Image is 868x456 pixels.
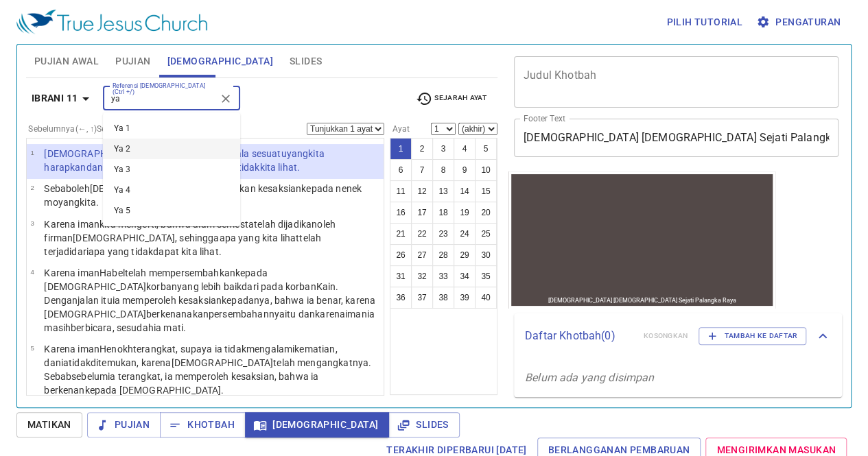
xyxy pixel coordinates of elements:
[16,10,207,34] img: True Jesus Church
[183,322,186,333] wg599: .
[256,416,378,433] span: [DEMOGRAPHIC_DATA]
[432,138,454,160] button: 3
[454,180,476,202] button: 14
[432,180,454,202] button: 13
[80,197,99,208] wg4245: kita.
[290,53,322,70] span: Slides
[666,14,742,31] span: Pilih tutorial
[454,287,476,309] button: 39
[454,244,476,266] button: 29
[44,232,321,257] wg1519: apa yang kita lihat
[44,219,335,257] wg3539: , bahwa alam semesta
[44,267,375,333] wg4374: kepada [DEMOGRAPHIC_DATA]
[44,217,379,259] p: Karena iman
[44,232,321,257] wg4487: [DEMOGRAPHIC_DATA]
[103,159,240,180] li: Ya 3
[44,357,371,396] wg3756: ditemukan
[44,357,371,396] wg846: . Sebab
[661,10,748,35] button: Pilih tutorial
[44,232,321,257] wg2316: , sehingga
[44,344,371,396] wg1802: terangkat
[44,267,375,333] wg4102: Habel
[699,327,806,345] button: Tambah ke Daftar
[390,265,412,287] button: 31
[86,162,301,173] wg1679: dan bukti
[44,309,375,333] wg3140: akan
[103,180,240,200] li: Ya 4
[411,287,433,309] button: 37
[44,309,375,333] wg2532: karena
[390,287,412,309] button: 36
[259,162,300,173] wg3756: kita lihat
[475,159,497,181] button: 10
[475,138,497,160] button: 5
[475,180,497,202] button: 15
[44,309,375,333] wg846: ia masih
[44,295,375,333] wg3140: kepadanya, bahwa ia benar
[44,357,371,396] wg2147: , karena
[153,246,222,257] wg3361: dapat kita lihat
[514,313,842,359] div: Daftar Khotbah(0)KosongkanTambah ke Daftar
[432,287,454,309] button: 38
[44,182,379,209] p: Sebab
[390,244,412,266] button: 26
[454,265,476,287] button: 34
[44,357,371,396] wg1360: [DEMOGRAPHIC_DATA]
[759,14,841,31] span: Pengaturan
[388,412,459,437] button: Slides
[30,219,34,227] span: 3
[411,202,433,224] button: 17
[245,412,389,437] button: [DEMOGRAPHIC_DATA]
[432,202,454,224] button: 18
[475,265,497,287] button: 35
[216,89,235,108] button: Clear
[44,357,371,396] wg2147: tidak
[44,344,371,396] wg3346: , supaya ia tidak
[221,385,224,396] wg2316: .
[411,265,433,287] button: 32
[44,281,375,333] wg2316: korban
[411,180,433,202] button: 12
[408,88,495,109] button: Sejarah Ayat
[525,371,654,384] i: Belum ada yang disimpan
[390,202,412,224] button: 16
[44,295,375,333] wg3739: ia memperoleh kesaksian
[30,344,34,352] span: 5
[44,266,379,335] p: Karena iman
[103,118,240,139] li: Ya 1
[454,138,476,160] button: 4
[44,371,318,396] wg4253: ia terangkat
[87,412,161,437] button: Pujian
[44,281,375,333] wg4119: dari pada korban
[399,416,448,433] span: Slides
[454,159,476,181] button: 9
[113,322,187,333] wg2980: , sesudah
[44,309,375,333] wg2316: berkenan
[44,232,321,257] wg991: telah terjadi
[44,219,335,257] wg4102: kita mengerti
[71,246,221,257] wg1096: dari
[44,309,375,333] wg1223: iman
[432,244,454,266] button: 28
[390,159,412,181] button: 6
[525,328,633,344] p: Daftar Khotbah ( 0 )
[44,147,379,174] p: [DEMOGRAPHIC_DATA]
[707,330,797,342] span: Tambah ke Daftar
[475,244,497,266] button: 30
[44,344,371,396] wg4102: Henokh
[475,202,497,224] button: 20
[154,322,186,333] wg599: ia mati
[103,139,240,159] li: Ya 2
[390,125,410,133] label: Ayat
[98,416,150,433] span: Pujian
[411,223,433,245] button: 22
[44,267,375,333] wg6: telah mempersembahkan
[44,357,371,396] wg2316: telah mengangkatnya
[44,309,375,333] wg846: itu dan
[16,412,82,437] button: Matikan
[160,412,246,437] button: Khotbah
[411,244,433,266] button: 27
[432,159,454,181] button: 8
[44,309,375,333] wg1909: persembahannya
[219,246,222,257] wg5316: .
